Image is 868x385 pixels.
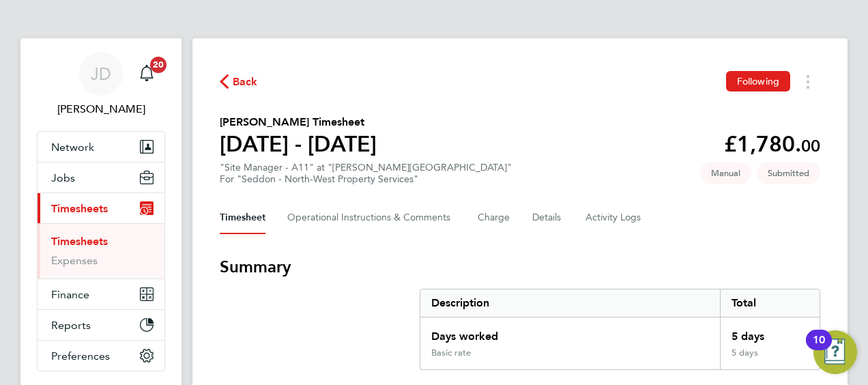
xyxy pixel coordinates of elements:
[220,256,820,278] h3: Summary
[51,202,108,215] span: Timesheets
[220,162,512,185] div: "Site Manager - A11" at "[PERSON_NAME][GEOGRAPHIC_DATA]"
[420,289,720,317] div: Description
[532,201,564,234] button: Details
[420,317,720,347] div: Days worked
[51,171,75,184] span: Jobs
[51,288,89,301] span: Finance
[220,114,377,130] h2: [PERSON_NAME] Timesheet
[51,319,91,332] span: Reports
[720,317,820,347] div: 5 days
[813,340,825,358] div: 10
[38,279,164,309] button: Finance
[220,173,512,185] div: For "Seddon - North-West Property Services"
[700,162,751,184] span: This timesheet was manually created.
[478,201,510,234] button: Charge
[233,74,258,90] span: Back
[220,130,377,158] h1: [DATE] - [DATE]
[724,131,820,157] app-decimal: £1,780.
[37,52,165,117] a: JD[PERSON_NAME]
[51,141,94,154] span: Network
[796,71,820,92] button: Timesheets Menu
[38,310,164,340] button: Reports
[726,71,790,91] button: Following
[220,201,265,234] button: Timesheet
[38,223,164,279] div: Timesheets
[38,341,164,371] button: Preferences
[720,289,820,317] div: Total
[37,101,165,117] span: Jason Dimelow
[51,235,108,248] a: Timesheets
[801,136,820,156] span: 00
[737,75,779,87] span: Following
[133,52,160,96] a: 20
[38,193,164,223] button: Timesheets
[585,201,643,234] button: Activity Logs
[91,65,111,83] span: JD
[220,73,258,90] button: Back
[150,57,167,73] span: 20
[287,201,456,234] button: Operational Instructions & Comments
[420,289,820,370] div: Summary
[813,330,857,374] button: Open Resource Center, 10 new notifications
[720,347,820,369] div: 5 days
[38,132,164,162] button: Network
[757,162,820,184] span: This timesheet is Submitted.
[51,254,98,267] a: Expenses
[431,347,471,358] div: Basic rate
[38,162,164,192] button: Jobs
[51,350,110,362] span: Preferences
